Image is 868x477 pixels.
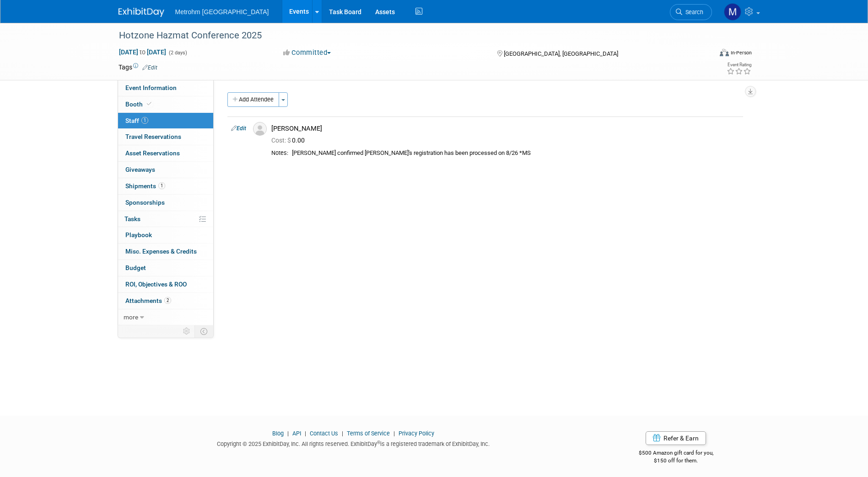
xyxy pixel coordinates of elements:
a: more [118,309,213,325]
span: | [285,430,291,437]
span: Cost: $ [271,137,292,144]
div: Event Format [658,48,752,61]
span: Event Information [125,84,177,91]
span: (2 days) [168,50,187,56]
a: Giveaways [118,162,213,178]
span: | [340,430,345,437]
button: Add Attendee [227,92,279,107]
span: Booth [125,101,153,108]
span: 1 [141,117,148,124]
img: ExhibitDay [119,8,164,17]
span: [DATE] [DATE] [119,48,167,56]
div: Hotzone Hazmat Conference 2025 [116,27,698,44]
span: 0.00 [271,137,308,144]
span: Metrohm [GEOGRAPHIC_DATA] [175,8,269,16]
span: Attachments [125,297,171,304]
a: Refer & Earn [646,431,706,445]
a: Edit [142,64,157,71]
span: Asset Reservations [125,149,180,157]
div: Event Rating [727,63,751,67]
div: [PERSON_NAME] confirmed [PERSON_NAME]'s registration has been processed on 8/26 *MS [292,149,739,157]
span: more [124,313,138,321]
td: Toggle Event Tabs [194,325,213,337]
div: In-Person [730,49,752,56]
span: Sponsorships [125,199,165,206]
div: [PERSON_NAME] [271,124,739,133]
a: Asset Reservations [118,145,213,161]
span: | [391,430,397,437]
sup: ® [377,440,380,445]
span: Shipments [125,182,165,190]
a: Search [670,4,712,20]
a: Event Information [118,80,213,96]
a: Booth [118,96,213,112]
a: Sponsorships [118,195,213,211]
span: Search [682,9,703,16]
a: Tasks [118,211,213,227]
span: [GEOGRAPHIC_DATA], [GEOGRAPHIC_DATA] [504,50,618,57]
a: Terms of Service [347,430,390,437]
a: Misc. Expenses & Credits [118,244,213,260]
span: Playbook [125,231,152,238]
a: ROI, Objectives & ROO [118,276,213,292]
a: Shipments1 [118,178,213,194]
span: | [302,430,308,437]
a: Edit [231,125,246,132]
a: Travel Reservations [118,129,213,145]
img: Associate-Profile-5.png [253,122,267,136]
img: Format-Inperson.png [720,49,729,56]
div: Copyright © 2025 ExhibitDay, Inc. All rights reserved. ExhibitDay is a registered trademark of Ex... [119,438,589,448]
span: Travel Reservations [125,133,181,140]
td: Personalize Event Tab Strip [179,325,195,337]
span: 1 [158,182,165,189]
i: Booth reservation complete [147,101,151,106]
span: ROI, Objectives & ROO [125,281,187,288]
span: Budget [125,264,146,271]
button: Committed [280,48,334,58]
span: Staff [125,117,148,124]
span: 2 [164,297,171,304]
a: Attachments2 [118,293,213,309]
div: $150 off for them. [602,457,750,465]
a: API [292,430,301,437]
td: Tags [119,63,157,72]
a: Playbook [118,227,213,243]
a: Blog [272,430,284,437]
span: Misc. Expenses & Credits [125,248,197,255]
div: $500 Amazon gift card for you, [602,443,750,464]
a: Budget [118,260,213,276]
span: Giveaways [125,166,155,173]
span: Tasks [124,215,140,223]
img: Michelle Simoes [724,3,741,21]
a: Contact Us [310,430,338,437]
a: Staff1 [118,113,213,129]
div: Notes: [271,149,288,157]
a: Privacy Policy [399,430,434,437]
span: to [138,48,147,56]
